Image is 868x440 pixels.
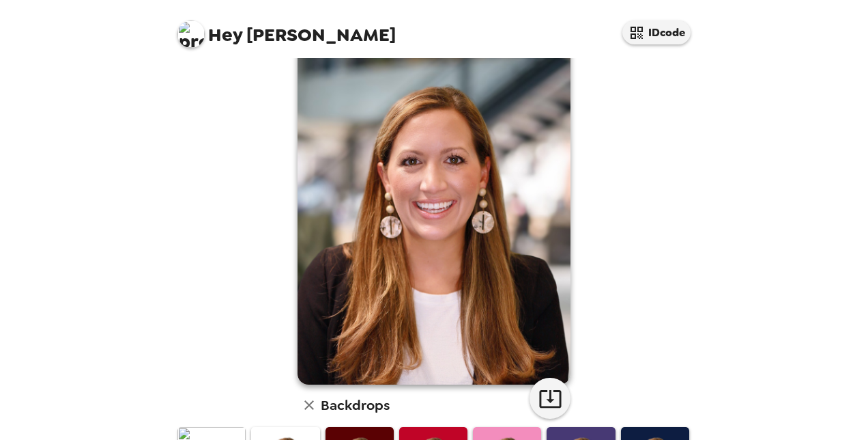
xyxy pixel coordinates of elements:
[177,14,396,44] span: [PERSON_NAME]
[321,394,390,416] h6: Backdrops
[208,23,242,47] span: Hey
[298,43,570,385] img: user
[622,20,691,44] button: IDcode
[177,20,205,48] img: profile pic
